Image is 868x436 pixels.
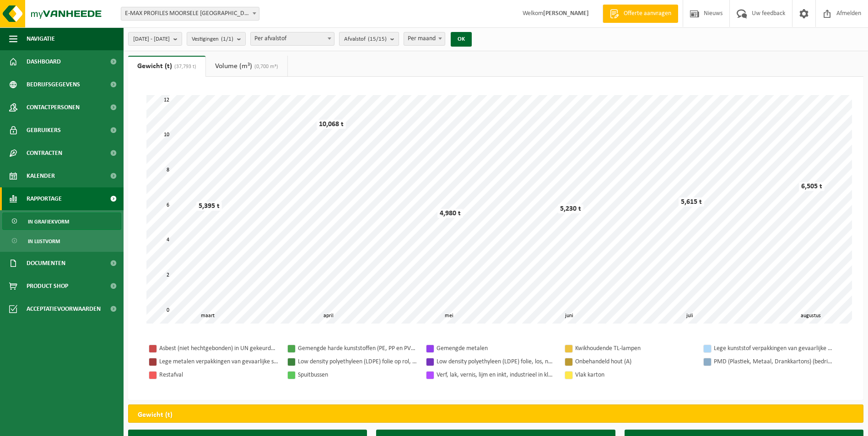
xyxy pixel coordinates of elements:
div: Kwikhoudende TL-lampen [575,343,694,354]
div: Lege metalen verpakkingen van gevaarlijke stoffen [159,356,278,367]
div: 6,505 t [799,182,825,191]
div: Spuitbussen [298,369,417,381]
span: Dashboard [27,50,61,73]
span: Contracten [27,142,62,165]
span: Kalender [27,165,55,187]
span: Product Shop [27,275,68,298]
span: Per afvalstof [251,32,334,45]
div: Low density polyethyleen (LDPE) folie op rol, naturel [298,356,417,367]
div: Asbest (niet hechtgebonden) in UN gekeurde verpakking [159,343,278,354]
count: (15/15) [368,36,387,42]
span: Afvalstof [344,32,387,46]
button: Vestigingen(1/1) [187,32,246,46]
div: 5,615 t [679,197,704,207]
span: Per maand [404,32,445,45]
span: E-MAX PROFILES MOORSELE NV - MOORSELE [121,7,259,20]
div: Gemengde harde kunststoffen (PE, PP en PVC), recycleerbaar (industrieel) [298,343,417,354]
span: Offerte aanvragen [621,9,674,18]
div: PMD (Plastiek, Metaal, Drankkartons) (bedrijven) [714,356,833,367]
span: E-MAX PROFILES MOORSELE NV - MOORSELE [121,7,259,21]
span: Bedrijfsgegevens [27,73,80,96]
div: Gemengde metalen [437,343,555,354]
a: Offerte aanvragen [603,5,678,23]
div: 4,980 t [437,209,463,218]
span: (37,793 t) [172,64,196,69]
button: OK [451,32,472,47]
div: Onbehandeld hout (A) [575,356,694,367]
button: Afvalstof(15/15) [339,32,399,46]
div: Lege kunststof verpakkingen van gevaarlijke stoffen [714,343,833,354]
span: Gebruikers [27,119,61,142]
a: Volume (m³) [206,56,287,77]
span: In grafiekvorm [28,213,69,230]
div: Verf, lak, vernis, lijm en inkt, industrieel in kleinverpakking [437,369,555,381]
span: [DATE] - [DATE] [133,32,170,46]
span: Acceptatievoorwaarden [27,298,101,320]
button: [DATE] - [DATE] [128,32,182,46]
count: (1/1) [221,36,233,42]
div: 5,230 t [558,204,583,213]
span: Per maand [404,32,445,46]
span: Documenten [27,252,65,275]
span: Contactpersonen [27,96,80,119]
span: Navigatie [27,27,55,50]
div: Vlak karton [575,369,694,381]
div: 10,068 t [317,120,346,129]
div: Low density polyethyleen (LDPE) folie, los, naturel [437,356,555,367]
span: Per afvalstof [250,32,334,46]
strong: [PERSON_NAME] [543,10,589,17]
div: 5,395 t [196,202,222,211]
div: Restafval [159,369,278,381]
span: (0,700 m³) [252,64,278,69]
span: In lijstvorm [28,233,60,250]
span: Vestigingen [192,32,233,46]
h2: Gewicht (t) [129,405,182,425]
a: In grafiekvorm [2,213,121,230]
a: In lijstvorm [2,232,121,250]
span: Rapportage [27,187,62,210]
a: Gewicht (t) [128,56,205,77]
